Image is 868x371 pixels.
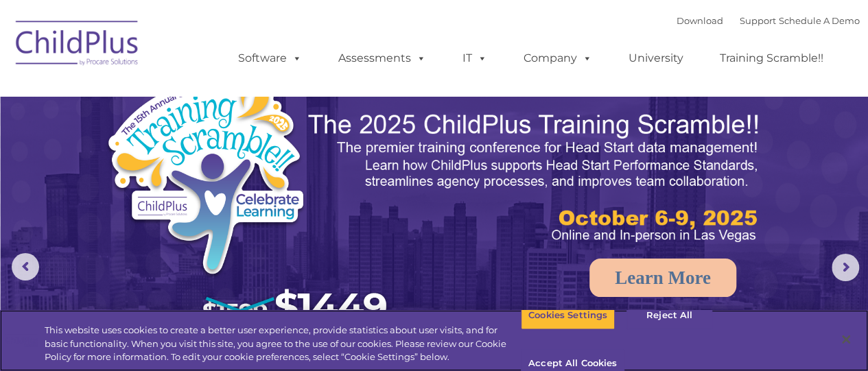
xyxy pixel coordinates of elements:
[191,147,249,157] span: Phone number
[510,45,606,72] a: Company
[9,11,146,80] img: ChildPlus by Procare Solutions
[325,45,440,72] a: Assessments
[45,324,521,364] div: This website uses cookies to create a better user experience, provide statistics about user visit...
[677,15,723,26] a: Download
[706,45,837,72] a: Training Scramble!!
[740,15,776,26] a: Support
[677,15,860,26] font: |
[589,259,736,297] a: Learn More
[831,324,861,355] button: Close
[779,15,860,26] a: Schedule A Demo
[615,45,697,72] a: University
[626,301,712,330] button: Reject All
[191,91,233,101] span: Last name
[224,45,316,72] a: Software
[449,45,501,72] a: IT
[521,301,615,330] button: Cookies Settings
